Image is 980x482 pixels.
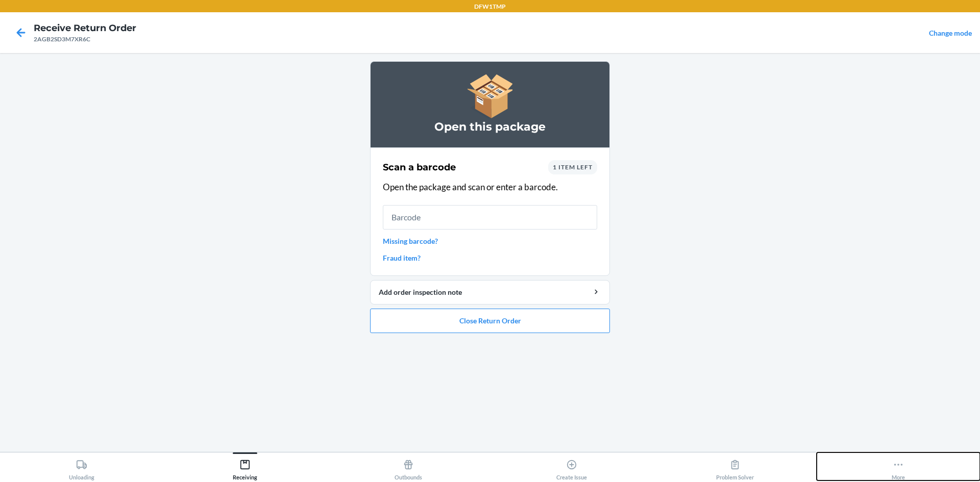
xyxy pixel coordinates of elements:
[383,161,456,174] h2: Scan a barcode
[34,35,136,44] div: 2AGB2SD3M7XR6C
[817,452,980,480] button: More
[716,455,754,480] div: Problem Solver
[556,455,587,480] div: Create Issue
[490,452,653,480] button: Create Issue
[383,252,597,263] a: Fraud item?
[233,455,257,480] div: Receiving
[69,455,94,480] div: Unloading
[383,205,597,230] input: Barcode
[383,181,597,194] p: Open the package and scan or enter a barcode.
[553,163,593,171] span: 1 item left
[653,452,817,480] button: Problem Solver
[370,309,610,333] button: Close Return Order
[379,287,601,297] div: Add order inspection note
[163,452,327,480] button: Receiving
[474,2,506,11] p: DFW1TMP
[395,455,422,480] div: Outbounds
[383,119,597,135] h3: Open this package
[892,455,905,480] div: More
[929,29,972,37] a: Change mode
[370,280,610,305] button: Add order inspection note
[327,452,490,480] button: Outbounds
[34,21,136,35] h4: Receive Return Order
[383,236,597,246] a: Missing barcode?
